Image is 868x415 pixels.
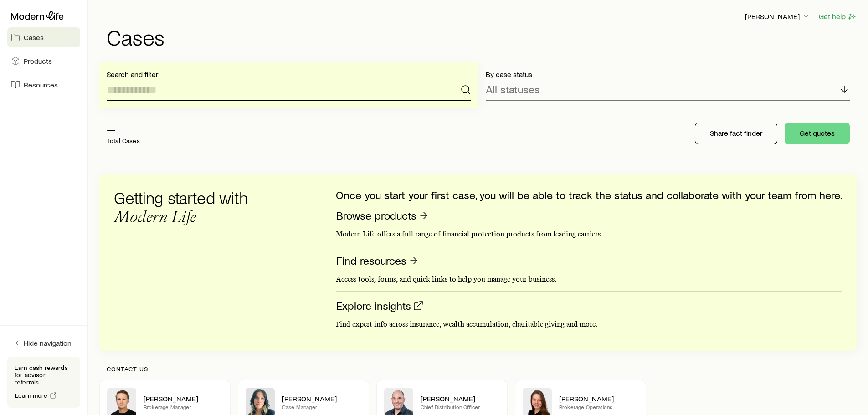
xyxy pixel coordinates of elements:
p: Find expert info across insurance, wealth accumulation, charitable giving and more. [336,320,842,329]
span: Modern Life [114,207,196,226]
button: Share fact finder [695,123,777,144]
p: [PERSON_NAME] [144,394,223,403]
span: Learn more [15,392,48,399]
p: Case Manager [282,403,361,410]
p: Total Cases [107,137,140,144]
a: Browse products [336,209,430,223]
p: Brokerage Operations [559,403,638,410]
button: Get quotes [785,123,850,144]
p: Search and filter [107,70,471,79]
p: Chief Distribution Officer [421,403,500,410]
span: Hide navigation [24,338,72,348]
p: Earn cash rewards for advisor referrals. [15,364,73,386]
p: [PERSON_NAME] [282,394,361,403]
a: Explore insights [336,299,424,313]
h1: Cases [107,26,857,48]
a: Resources [7,75,80,95]
p: All statuses [486,83,540,96]
p: — [107,123,140,135]
p: [PERSON_NAME] [559,394,638,403]
p: Access tools, forms, and quick links to help you manage your business. [336,275,842,284]
button: Hide navigation [7,333,80,353]
h3: Getting started with [114,189,260,226]
p: Once you start your first case, you will be able to track the status and collaborate with your te... [336,189,842,201]
button: Get help [818,11,857,22]
p: [PERSON_NAME] [745,12,811,21]
div: Earn cash rewards for advisor referrals.Learn more [7,357,80,408]
p: [PERSON_NAME] [421,394,500,403]
p: Contact us [107,365,850,373]
a: Find resources [336,254,420,268]
span: Products [24,56,52,66]
p: Share fact finder [710,128,762,138]
p: By case status [486,70,850,79]
span: Resources [24,80,58,89]
span: Cases [24,33,44,42]
button: [PERSON_NAME] [745,11,811,22]
a: Cases [7,27,80,47]
a: Products [7,51,80,71]
p: Modern Life offers a full range of financial protection products from leading carriers. [336,230,842,239]
p: Brokerage Manager [144,403,223,410]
